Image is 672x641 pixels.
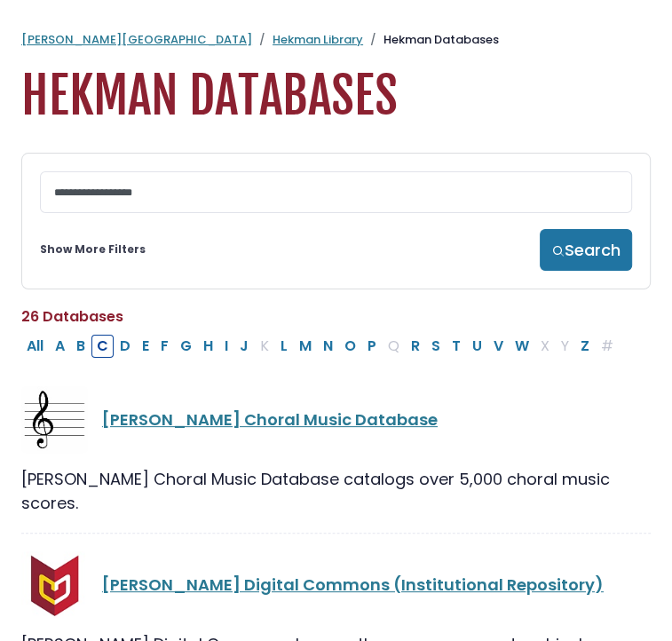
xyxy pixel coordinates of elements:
a: Show More Filters [40,241,146,257]
button: Filter Results B [71,335,91,358]
button: Filter Results O [339,335,361,358]
a: [PERSON_NAME] Digital Commons (Institutional Repository) [102,574,604,596]
button: Filter Results S [426,335,446,358]
button: Filter Results D [115,335,136,358]
button: Filter Results E [137,335,154,358]
input: Search database by title or keyword [40,171,632,213]
button: Filter Results F [155,335,174,358]
nav: breadcrumb [21,31,651,49]
button: Filter Results G [175,335,197,358]
button: All [21,335,49,358]
button: Filter Results V [488,335,509,358]
button: Filter Results T [447,335,466,358]
a: [PERSON_NAME][GEOGRAPHIC_DATA] [21,31,252,48]
button: Filter Results H [198,335,218,358]
button: Filter Results W [510,335,534,358]
li: Hekman Databases [363,31,499,49]
button: Filter Results C [91,335,114,358]
button: Filter Results A [50,335,70,358]
button: Search [540,229,632,271]
span: 26 Databases [21,306,123,327]
a: Hekman Library [273,31,363,48]
button: Filter Results N [318,335,338,358]
button: Filter Results M [294,335,317,358]
h1: Hekman Databases [21,67,651,126]
button: Filter Results Z [575,335,595,358]
button: Filter Results U [467,335,487,358]
button: Filter Results I [219,335,233,358]
button: Filter Results J [234,335,254,358]
div: Alpha-list to filter by first letter of database name [21,334,621,356]
button: Filter Results P [362,335,382,358]
div: [PERSON_NAME] Choral Music Database catalogs over 5,000 choral music scores. [21,467,651,515]
a: [PERSON_NAME] Choral Music Database [102,408,438,431]
button: Filter Results L [275,335,293,358]
button: Filter Results R [406,335,425,358]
